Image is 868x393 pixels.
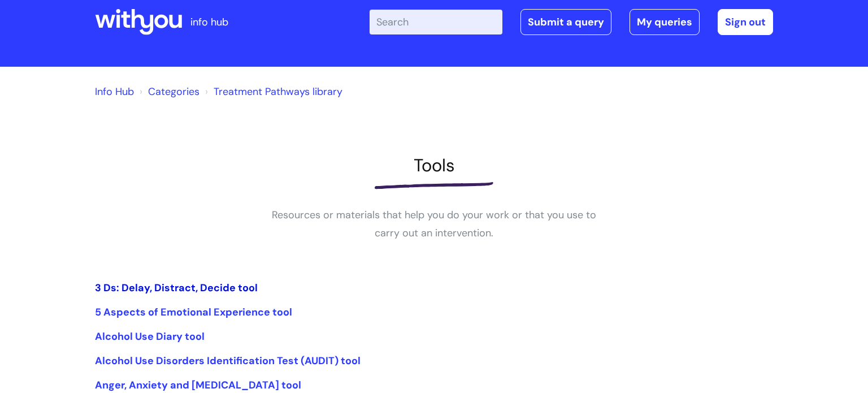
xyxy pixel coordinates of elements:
a: Alcohol Use Disorders Identification Test (AUDIT) tool [95,354,361,368]
a: 5 Aspects of Emotional Experience tool [95,305,292,319]
a: Alcohol Use Diary tool [95,330,205,343]
a: Anger, Anxiety and [MEDICAL_DATA] tool [95,378,301,392]
a: 3 Ds: Delay, Distract, Decide tool [95,281,258,295]
a: My queries [630,9,700,35]
h1: Tools [95,155,773,176]
p: Resources or materials that help you do your work or that you use to carry out an intervention. [264,206,604,243]
li: Treatment Pathways library [202,83,342,101]
input: Search [370,10,502,34]
a: Categories [148,85,199,98]
a: Info Hub [95,85,134,98]
div: | - [370,9,773,35]
p: info hub [190,13,228,31]
a: Treatment Pathways library [214,85,342,98]
li: Solution home [137,83,199,101]
a: Sign out [718,9,773,35]
a: Submit a query [520,9,611,35]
